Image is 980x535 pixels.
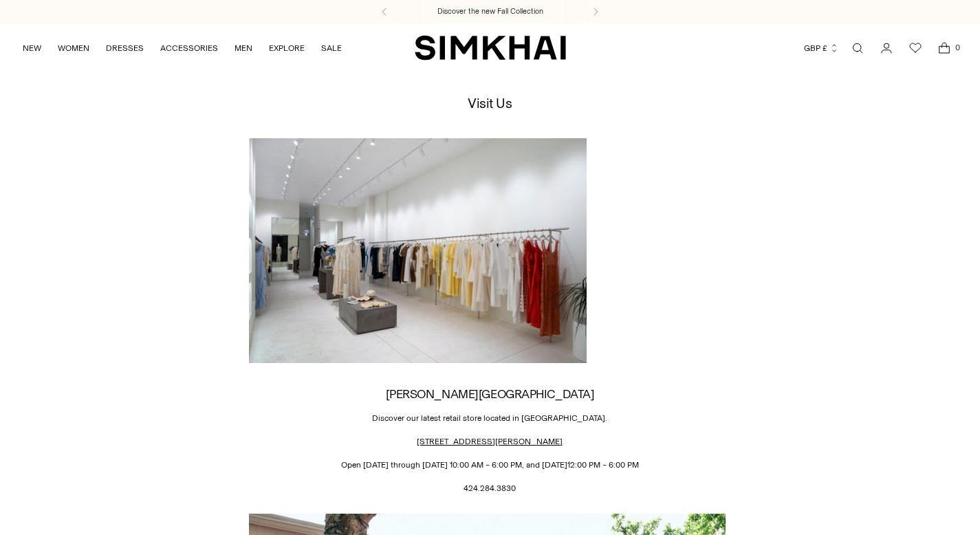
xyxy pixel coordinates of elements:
a: EXPLORE [269,33,305,63]
p: 424.284.3830 [249,482,730,494]
a: NEW [23,33,41,63]
span: 12:00 PM – 6:00 PM [567,460,639,470]
a: Wishlist [902,34,929,62]
a: SALE [321,33,342,63]
a: ACCESSORIES [160,33,218,63]
a: Discover the new Fall Collection [437,6,543,17]
h2: [PERSON_NAME][GEOGRAPHIC_DATA] [249,387,730,400]
span: 0 [951,41,963,54]
a: Open search modal [844,34,871,62]
a: [STREET_ADDRESS][PERSON_NAME] [417,437,563,446]
h1: Visit Us [468,96,512,111]
button: GBP £ [804,33,839,63]
a: SIMKHAI [415,34,566,61]
a: Go to the account page [873,34,900,62]
a: DRESSES [106,33,144,63]
p: Discover our latest retail store located in [GEOGRAPHIC_DATA]. [249,412,730,424]
a: Open cart modal [930,34,958,62]
p: Open [DATE] through [DATE] 10:00 AM – 6:00 PM, and [DATE] [249,459,730,471]
a: MEN [235,33,252,63]
a: WOMEN [58,33,89,63]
